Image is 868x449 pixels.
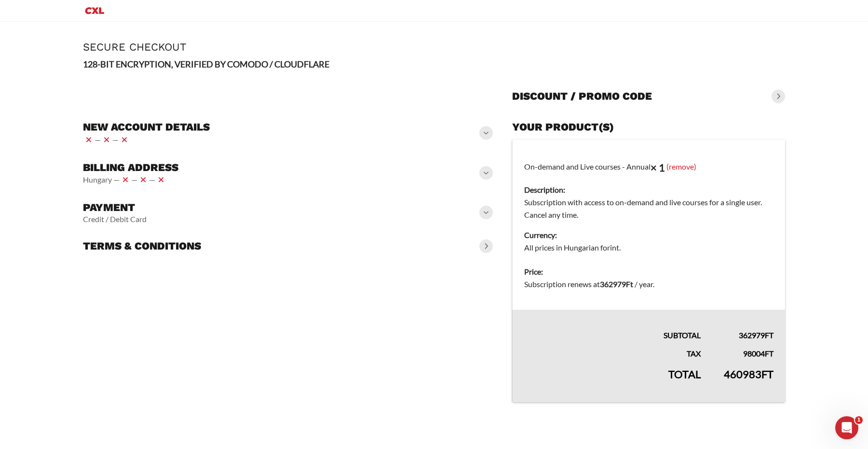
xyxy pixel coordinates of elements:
[600,279,633,289] bdi: 362979
[83,120,210,134] h3: New account details
[765,349,773,358] span: Ft
[855,416,863,424] span: 1
[724,368,773,381] bdi: 460983
[83,239,201,253] h3: Terms & conditions
[524,241,773,254] dd: All prices in Hungarian forint.
[524,196,773,221] dd: Subscription with access to on-demand and live courses for a single user. Cancel any time.
[739,330,773,340] bdi: 362979
[83,134,210,145] vaadin-horizontal-layout: — —
[761,368,773,381] span: Ft
[83,41,785,53] h1: Secure Checkout
[512,360,712,402] th: Total
[743,349,773,358] bdi: 98004
[83,161,178,174] h3: Billing address
[524,229,773,241] dt: Currency:
[835,416,858,439] iframe: Intercom live chat
[512,342,712,360] th: Tax
[512,140,785,260] td: On-demand and Live courses - Annual
[524,279,654,289] span: Subscription renews at .
[512,90,652,103] h3: Discount / promo code
[83,201,147,214] h3: Payment
[666,161,696,171] a: (remove)
[83,174,178,185] vaadin-horizontal-layout: Hungary — — —
[626,279,633,289] span: Ft
[524,184,773,196] dt: Description:
[83,59,329,69] strong: 128-BIT ENCRYPTION, VERIFIED BY COMODO / CLOUDFLARE
[524,265,773,278] dt: Price:
[765,330,773,340] span: Ft
[635,279,653,289] span: / year
[83,214,147,224] vaadin-horizontal-layout: Credit / Debit Card
[651,161,665,174] strong: × 1
[512,310,712,342] th: Subtotal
